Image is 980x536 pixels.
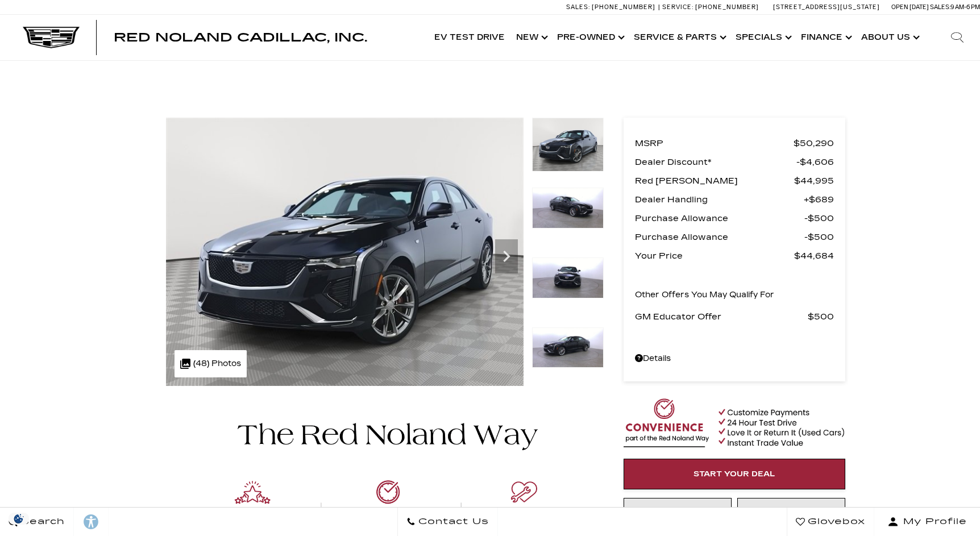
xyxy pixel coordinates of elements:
[114,31,367,44] span: Red Noland Cadillac, Inc.
[429,15,510,60] a: EV Test Drive
[635,154,834,170] a: Dealer Discount* $4,606
[175,350,247,377] div: (48) Photos
[804,229,834,245] span: $500
[628,15,730,60] a: Service & Parts
[532,327,604,368] img: New 2024 Black Raven Cadillac Sport image 4
[635,154,796,170] span: Dealer Discount*
[899,514,967,530] span: My Profile
[930,3,950,11] span: Sales:
[6,513,32,525] img: Opt-Out Icon
[635,229,834,245] a: Purchase Allowance $500
[635,135,834,151] a: MSRP $50,290
[635,248,834,264] a: Your Price $44,684
[397,508,498,536] a: Contact Us
[532,257,604,298] img: New 2024 Black Raven Cadillac Sport image 3
[796,154,834,170] span: $4,606
[635,229,804,245] span: Purchase Allowance
[787,508,874,536] a: Glovebox
[166,118,524,386] img: New 2024 Black Raven Cadillac Sport image 1
[794,173,834,189] span: $44,995
[635,135,794,151] span: MSRP
[635,351,834,367] a: Details
[804,192,834,207] span: $689
[566,4,658,10] a: Sales: [PHONE_NUMBER]
[6,513,32,525] section: Click to Open Cookie Consent Modal
[23,27,80,48] img: Cadillac Dark Logo with Cadillac White Text
[566,3,590,11] span: Sales:
[551,15,628,60] a: Pre-Owned
[635,309,834,325] a: GM Educator Offer $500
[18,514,65,530] span: Search
[794,135,834,151] span: $50,290
[532,188,604,228] img: New 2024 Black Raven Cadillac Sport image 2
[794,248,834,264] span: $44,684
[635,248,794,264] span: Your Price
[950,3,980,11] span: 9 AM-6 PM
[635,210,834,226] a: Purchase Allowance $500
[795,15,856,60] a: Finance
[730,15,795,60] a: Specials
[635,173,834,189] a: Red [PERSON_NAME] $44,995
[695,3,759,11] span: [PHONE_NUMBER]
[495,239,518,273] div: Next
[624,459,845,489] a: Start Your Deal
[624,498,732,529] a: Instant Trade Value
[694,469,775,479] span: Start Your Deal
[658,4,762,10] a: Service: [PHONE_NUMBER]
[805,514,865,530] span: Glovebox
[635,309,808,325] span: GM Educator Offer
[856,15,923,60] a: About Us
[804,210,834,226] span: $500
[635,192,804,207] span: Dealer Handling
[737,498,845,529] a: Schedule Test Drive
[773,3,880,11] a: [STREET_ADDRESS][US_STATE]
[662,3,694,11] span: Service:
[635,173,794,189] span: Red [PERSON_NAME]
[635,287,774,303] p: Other Offers You May Qualify For
[891,3,929,11] span: Open [DATE]
[592,3,655,11] span: [PHONE_NUMBER]
[114,32,367,43] a: Red Noland Cadillac, Inc.
[510,15,551,60] a: New
[808,309,834,325] span: $500
[635,192,834,207] a: Dealer Handling $689
[416,514,489,530] span: Contact Us
[532,118,604,172] img: New 2024 Black Raven Cadillac Sport image 1
[635,210,804,226] span: Purchase Allowance
[874,508,980,536] button: Open user profile menu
